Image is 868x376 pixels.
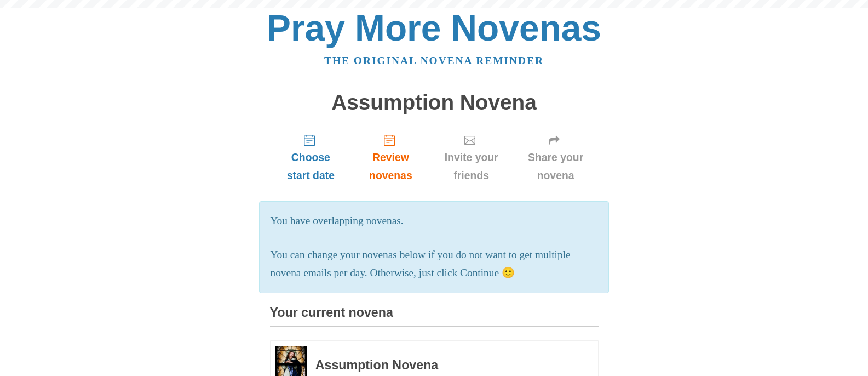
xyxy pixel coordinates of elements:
[271,212,598,230] p: You have overlapping novenas.
[352,125,429,190] a: Review novenas
[267,8,601,48] a: Pray More Novenas
[430,125,513,190] a: Invite your friends
[271,246,598,282] p: You can change your novenas below if you do not want to get multiple novena emails per day. Other...
[315,358,568,373] h3: Assumption Novena
[441,149,502,185] span: Invite your friends
[270,125,352,190] a: Choose start date
[363,149,418,185] span: Review novenas
[524,149,588,185] span: Share your novena
[513,125,599,190] a: Share your novena
[281,149,341,185] span: Choose start date
[270,306,599,327] h3: Your current novena
[270,91,599,115] h1: Assumption Novena
[324,55,544,66] a: The original novena reminder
